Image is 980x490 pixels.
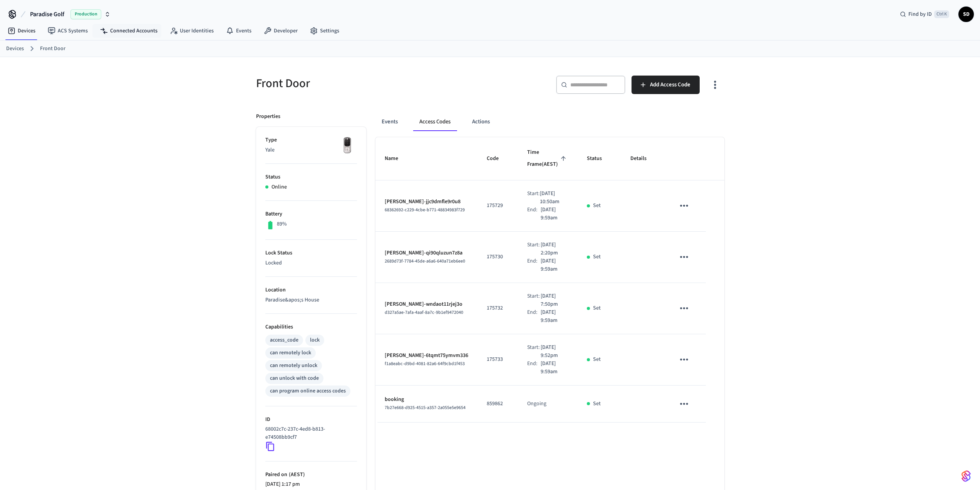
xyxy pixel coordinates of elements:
p: 175730 [487,253,509,261]
p: [DATE] 9:59am [541,360,568,376]
span: 2689d73f-7784-45de-a6a6-640a71eb6ee0 [385,258,465,264]
p: Set [593,400,601,408]
a: Connected Accounts [94,24,164,38]
p: Status [265,173,357,181]
div: End: [527,308,541,325]
span: 68362692-c229-4cbe-b771-48834983f729 [385,207,465,213]
div: Start: [527,241,541,257]
div: End: [527,206,541,222]
p: Lock Status [265,249,357,257]
p: Location [265,286,357,294]
div: access_code [270,336,298,344]
p: 68002c7c-237c-4ed8-b813-e74508bb9cf7 [265,425,354,441]
p: 859862 [487,400,509,408]
div: Start: [527,344,541,360]
span: Status [587,153,612,165]
p: 175733 [487,355,509,364]
div: can remotely lock [270,349,311,357]
p: [DATE] 7:50pm [541,292,569,308]
h5: Front Door [256,76,486,91]
p: Set [593,202,601,210]
p: ID [265,416,357,424]
img: SeamLogoGradient.69752ec5.svg [962,470,971,482]
p: [DATE] 1:17 pm [265,480,357,488]
p: [PERSON_NAME]-qi90qluzun7z8a [385,249,468,257]
p: [DATE] 9:59am [541,257,568,273]
p: Yale [265,146,357,154]
p: Paradise&apos;s House [265,296,357,304]
div: can program online access codes [270,387,346,395]
div: ant example [375,113,724,131]
a: Devices [6,45,24,53]
p: booking [385,396,468,404]
a: Settings [304,24,345,38]
p: Type [265,136,357,144]
span: Name [385,153,408,165]
span: Add Access Code [650,80,690,90]
table: sticky table [375,137,724,423]
a: Front Door [40,45,65,53]
p: [PERSON_NAME]-wndaot11rjej3o [385,300,468,308]
p: [DATE] 9:59am [541,206,568,222]
button: SD [958,7,974,22]
p: Locked [265,259,357,267]
p: Online [271,183,287,191]
p: 175732 [487,304,509,312]
span: Paradise Golf [30,10,64,19]
p: [DATE] 2:20pm [541,241,569,257]
p: [DATE] 9:52pm [541,344,569,360]
span: Production [70,9,101,19]
span: ( AEST ) [287,471,305,478]
span: f1a8eabc-d9bd-4081-82a6-64f9cbd1f453 [385,360,465,367]
span: Time Frame(AEST) [527,146,569,171]
div: Start: [527,190,540,206]
div: End: [527,360,541,376]
div: Start: [527,292,541,308]
div: can remotely unlock [270,362,317,370]
p: Capabilities [265,323,357,331]
p: [PERSON_NAME]-jjc9dmfle9r0u8 [385,198,468,206]
p: Battery [265,210,357,218]
button: Add Access Code [632,76,700,94]
p: 89% [277,220,287,228]
a: User Identities [164,24,220,38]
span: Details [630,153,657,165]
button: Events [375,113,404,131]
div: Find by IDCtrl K [894,7,955,21]
img: Yale Assure Touchscreen Wifi Smart Lock, Satin Nickel, Front [338,136,357,155]
p: Set [593,253,601,261]
a: Events [220,24,258,38]
button: Actions [466,113,496,131]
span: d327a5ae-7afa-4aaf-8a7c-9b1ef9472040 [385,309,463,316]
a: Devices [2,24,42,38]
span: Find by ID [908,10,932,18]
p: Set [593,355,601,364]
button: Access Codes [413,113,457,131]
td: Ongoing [518,386,578,423]
p: [DATE] 9:59am [541,308,568,325]
span: Ctrl K [934,10,949,18]
div: can unlock with code [270,374,319,382]
p: [PERSON_NAME]-6tqmt75ymvm336 [385,352,468,360]
span: 7b27e668-d925-4515-a357-2a055e5e9654 [385,404,466,411]
p: Paired on [265,471,357,479]
p: Set [593,304,601,312]
div: lock [310,336,320,344]
p: [DATE] 10:50am [540,190,568,206]
p: 175729 [487,202,509,210]
div: End: [527,257,541,273]
span: SD [959,7,973,21]
p: Properties [256,113,280,121]
a: ACS Systems [42,24,94,38]
a: Developer [258,24,304,38]
span: Code [487,153,509,165]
